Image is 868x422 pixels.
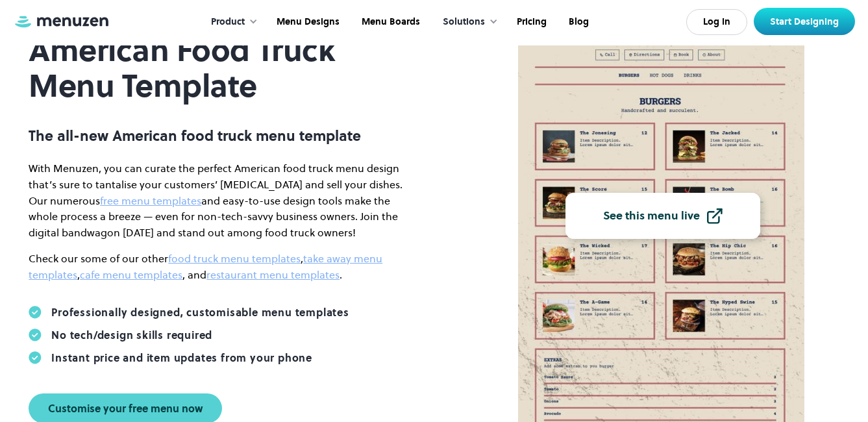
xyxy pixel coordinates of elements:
[29,32,418,104] h1: American Food Truck Menu Template
[686,9,747,35] a: Log In
[29,160,418,241] p: With Menuzen, you can curate the perfect American food truck menu design that’s sure to tantalise...
[80,267,182,282] a: cafe menu templates
[754,8,855,35] a: Start Designing
[168,251,301,266] a: food truck menu templates
[206,267,340,282] a: restaurant menu templates
[556,2,599,42] a: Blog
[51,351,312,364] div: Instant price and item updates from your phone
[51,329,212,341] div: No tech/design skills required
[443,15,485,29] div: Solutions
[211,15,245,29] div: Product
[29,127,418,144] p: The all-new American food truck menu template
[430,2,504,42] div: Solutions
[48,403,203,414] div: Customise your free menu now
[349,2,430,42] a: Menu Boards
[29,251,382,282] a: take away menu templates
[565,193,760,239] a: See this menu live
[29,251,418,283] p: Check our some of our other , , , and .
[603,210,700,222] div: See this menu live
[198,2,264,42] div: Product
[504,2,556,42] a: Pricing
[264,2,349,42] a: Menu Designs
[51,306,349,319] div: Professionally designed, customisable menu templates
[100,193,201,208] a: free menu templates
